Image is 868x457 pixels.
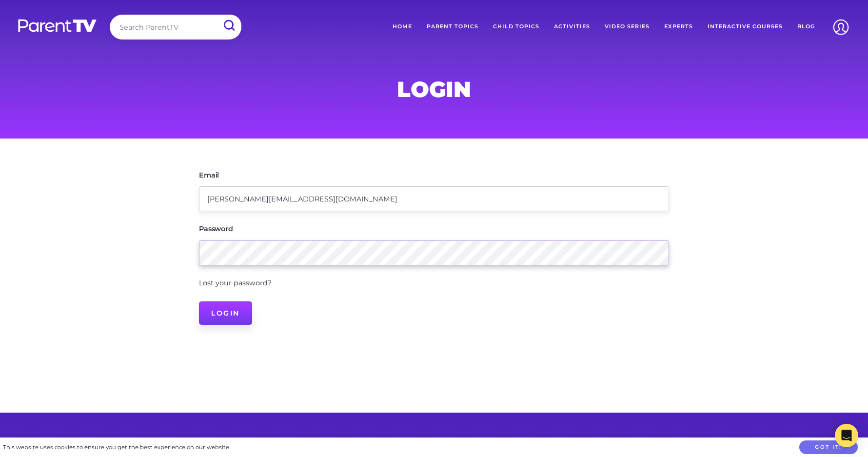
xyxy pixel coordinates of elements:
label: Email [199,172,219,179]
a: Experts [657,15,700,39]
button: Got it! [799,440,858,455]
a: Home [385,15,419,39]
img: Account [829,15,853,40]
input: Submit [216,15,241,37]
div: Open Intercom Messenger [835,424,858,447]
a: Parent Topics [419,15,486,39]
input: Login [199,301,252,325]
div: This website uses cookies to ensure you get the best experience on our website. [3,442,230,453]
a: Child Topics [486,15,547,39]
a: Video Series [597,15,657,39]
a: Activities [547,15,597,39]
label: Password [199,225,233,232]
input: Search ParentTV [110,15,241,40]
img: parenttv-logo-white.4c85aaf.svg [17,19,98,33]
h1: Login [199,79,669,99]
a: Interactive Courses [700,15,790,39]
a: Lost your password? [199,278,272,287]
a: Blog [790,15,822,39]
